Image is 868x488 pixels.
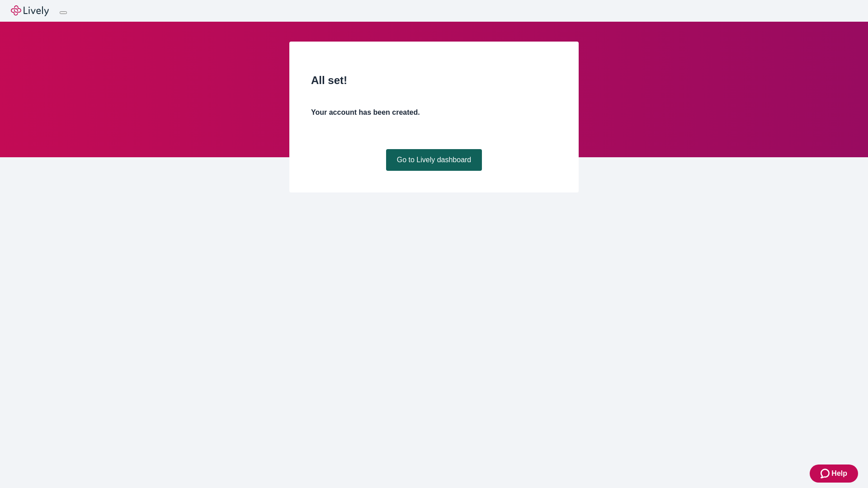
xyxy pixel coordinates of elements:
button: Log out [60,11,67,14]
img: Lively [11,5,49,16]
span: Help [831,468,847,479]
h2: All set! [311,72,557,89]
button: Zendesk support iconHelp [810,465,858,483]
h4: Your account has been created. [311,107,557,118]
a: Go to Lively dashboard [386,149,482,171]
svg: Zendesk support icon [821,468,831,479]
